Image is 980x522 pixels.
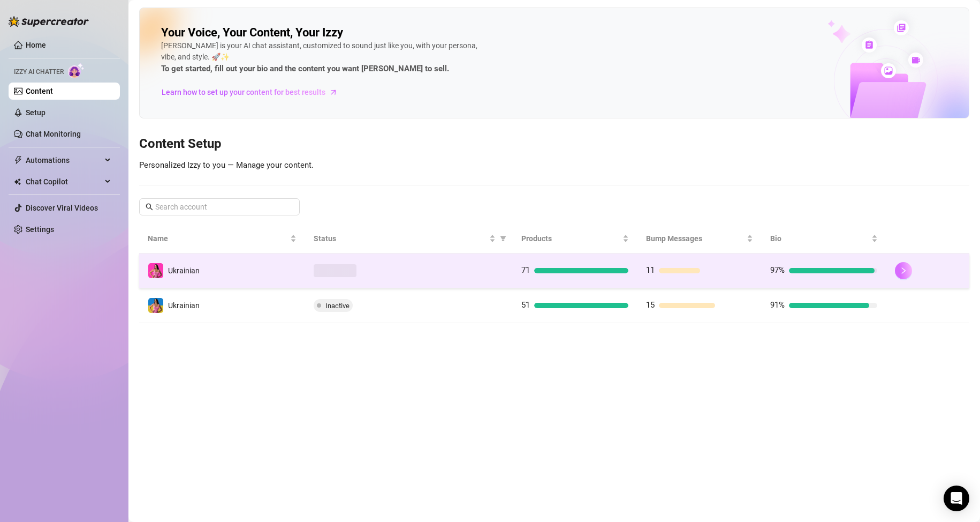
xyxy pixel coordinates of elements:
[139,160,314,170] span: Personalized Izzy to you — Manage your content.
[646,300,655,310] span: 15
[305,224,513,253] th: Status
[155,201,285,213] input: Search account
[637,224,762,253] th: Bump Messages
[26,204,98,212] a: Discover Viral Videos
[161,25,343,40] h2: Your Voice, Your Content, Your Izzy
[944,486,969,511] div: Open Intercom Messenger
[146,203,153,211] span: search
[521,265,530,275] span: 71
[26,108,45,117] a: Setup
[161,40,482,76] div: [PERSON_NAME] is your AI chat assistant, customized to sound just like you, with your persona, vi...
[148,263,163,278] img: Ukrainian
[14,178,21,185] img: Chat Copilot
[328,87,339,98] span: arrow-right
[513,224,637,253] th: Products
[900,267,907,274] span: right
[9,16,89,27] img: logo-BBDzfeDw.svg
[26,173,102,190] span: Chat Copilot
[168,301,200,310] span: Ukrainian
[803,9,969,118] img: ai-chatter-content-library-cLFOSyPT.png
[521,233,620,244] span: Products
[762,224,886,253] th: Bio
[26,41,46,49] a: Home
[68,63,85,78] img: AI Chatter
[498,230,508,247] span: filter
[895,262,912,279] button: right
[646,233,745,244] span: Bump Messages
[161,84,346,101] a: Learn how to set up your content for best results
[325,302,350,310] span: Inactive
[148,298,163,313] img: Ukrainian
[26,225,54,234] a: Settings
[26,130,81,138] a: Chat Monitoring
[139,224,305,253] th: Name
[26,87,53,95] a: Content
[26,152,102,169] span: Automations
[161,64,449,73] strong: To get started, fill out your bio and the content you want [PERSON_NAME] to sell.
[14,156,22,165] span: thunderbolt
[770,300,785,310] span: 91%
[521,300,530,310] span: 51
[168,266,200,275] span: Ukrainian
[646,265,655,275] span: 11
[162,86,325,98] span: Learn how to set up your content for best results
[14,67,64,77] span: Izzy AI Chatter
[148,233,288,244] span: Name
[139,136,969,153] h3: Content Setup
[314,233,487,244] span: Status
[770,265,785,275] span: 97%
[770,233,869,244] span: Bio
[500,235,506,242] span: filter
